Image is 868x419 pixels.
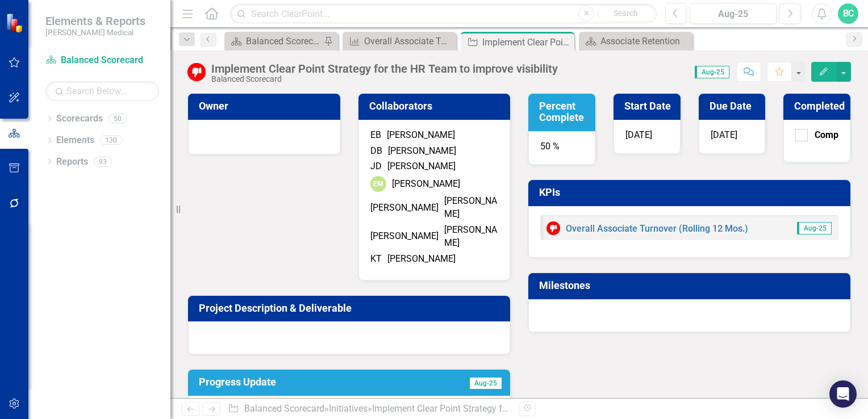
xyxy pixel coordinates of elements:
[45,28,145,37] small: [PERSON_NAME] Medical
[815,129,859,142] div: Completed
[187,63,206,81] img: Below Target
[694,7,773,21] div: Aug-25
[108,114,127,124] div: 50
[468,377,502,389] span: Aug-25
[444,224,499,250] div: [PERSON_NAME]
[56,156,88,169] a: Reports
[329,403,368,414] a: Initiatives
[370,202,439,215] div: [PERSON_NAME]
[387,160,456,173] div: [PERSON_NAME]
[100,136,122,145] div: 130
[45,81,159,101] input: Search Below...
[528,131,595,165] div: 50 %
[364,34,453,48] div: Overall Associate Turnover (Rolling 12 Mos.)
[711,129,737,140] span: [DATE]
[387,253,456,266] div: [PERSON_NAME]
[482,35,571,49] div: Implement Clear Point Strategy for the HR Team to improve visibility
[582,34,690,48] a: Associate Retention
[539,100,589,123] h3: Percent Complete
[392,178,460,191] div: [PERSON_NAME]
[797,222,832,234] span: Aug-25
[624,100,674,112] h3: Start Date
[372,403,644,414] div: Implement Clear Point Strategy for the HR Team to improve visibility
[369,100,504,112] h3: Collaborators
[370,145,382,158] div: DB
[444,195,499,221] div: [PERSON_NAME]
[539,280,844,291] h3: Milestones
[370,230,439,243] div: [PERSON_NAME]
[45,54,159,67] a: Balanced Scorecard
[230,4,657,24] input: Search ClearPoint...
[199,376,407,388] h3: Progress Update
[690,3,777,24] button: Aug-25
[710,100,759,112] h3: Due Date
[345,34,453,48] a: Overall Associate Turnover (Rolling 12 Mos.)
[566,223,748,234] a: Overall Associate Turnover (Rolling 12 Mos.)
[794,100,845,112] h3: Completed
[388,145,456,158] div: [PERSON_NAME]
[56,112,103,125] a: Scorecards
[94,157,112,166] div: 93
[227,34,321,48] a: Balanced Scorecard Welcome Page
[228,403,511,416] div: » »
[199,100,333,112] h3: Owner
[199,303,503,314] h3: Project Description & Deliverable
[625,129,652,140] span: [DATE]
[838,3,858,24] button: BC
[370,160,382,173] div: JD
[56,134,94,147] a: Elements
[211,62,558,75] div: Implement Clear Point Strategy for the HR Team to improve visibility
[597,6,654,22] button: Search
[370,176,386,192] div: EM
[546,221,560,235] img: Below Target
[370,253,382,266] div: KT
[211,75,558,83] div: Balanced Scorecard
[600,34,690,48] div: Associate Retention
[45,14,145,28] span: Elements & Reports
[246,34,321,48] div: Balanced Scorecard Welcome Page
[6,13,26,33] img: ClearPoint Strategy
[695,66,729,78] span: Aug-25
[539,187,844,198] h3: KPIs
[829,380,857,408] div: Open Intercom Messenger
[244,403,324,414] a: Balanced Scorecard
[614,9,638,18] span: Search
[370,129,381,142] div: EB
[387,129,455,142] div: [PERSON_NAME]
